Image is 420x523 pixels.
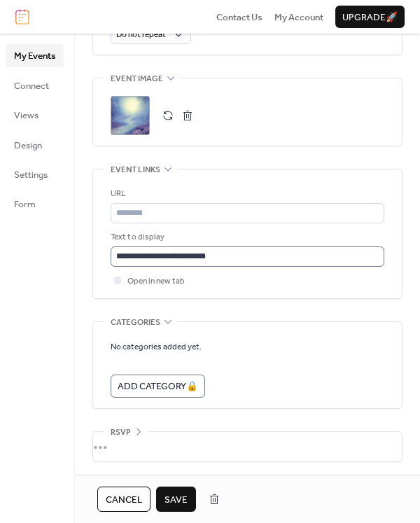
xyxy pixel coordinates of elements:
[111,96,150,135] div: ;
[342,11,398,25] span: Upgrade 🚀
[106,493,142,507] span: Cancel
[111,340,202,354] span: No categories added yet.
[116,27,166,43] span: Do not repeat
[274,10,323,24] a: My Account
[274,11,323,25] span: My Account
[97,487,150,512] button: Cancel
[6,134,64,156] a: Design
[111,230,381,244] div: Text to display
[6,74,64,97] a: Connect
[14,197,36,211] span: Form
[164,493,188,507] span: Save
[111,163,160,177] span: Event links
[15,9,29,25] img: logo
[111,72,163,86] span: Event image
[111,187,381,201] div: URL
[14,109,38,123] span: Views
[14,168,48,182] span: Settings
[111,316,160,330] span: Categories
[156,487,196,512] button: Save
[14,139,42,153] span: Design
[6,104,64,126] a: Views
[6,193,64,215] a: Form
[14,49,55,63] span: My Events
[127,274,185,288] span: Open in new tab
[216,10,262,24] a: Contact Us
[6,163,64,186] a: Settings
[93,432,402,461] div: •••
[335,6,405,28] button: Upgrade🚀
[111,426,131,440] span: RSVP
[216,11,262,25] span: Contact Us
[6,44,64,67] a: My Events
[14,79,49,93] span: Connect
